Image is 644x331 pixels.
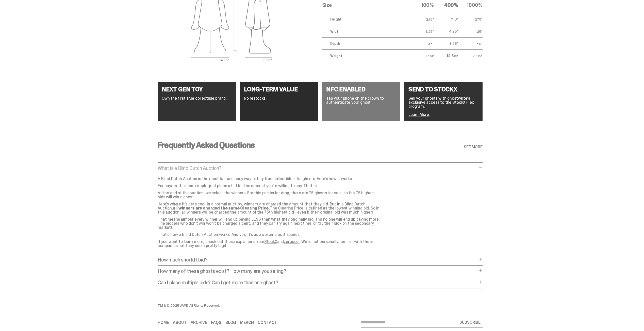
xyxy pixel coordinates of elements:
td: 14.5 oz [434,50,458,62]
a: FAQs [211,321,221,325]
div: TM & © 2025 WWE. All Rights Reserved. [158,304,361,307]
a: SEE MORE [464,145,483,149]
td: 11.0" [434,13,458,25]
button: SUBSCRIBE [457,317,483,327]
a: About [173,321,186,325]
td: 4.25" [434,25,458,38]
p: For buyers, it's dead simple: just place a bid for the amount you’re willing to pay. That's it. [158,184,381,188]
p: How many of these ghosts exist? How many are you selling? [158,269,477,274]
p: Can I place multiple bids? Can I get more than one ghost? [158,280,477,285]
p: That means almost every winner will end up paying LESS than what they originally bid, and no one ... [158,217,381,230]
a: Contact [258,321,277,325]
td: Depth [322,38,409,50]
td: 1.125" [409,25,434,38]
p: No restocks. [244,96,314,100]
a: Learn More. [408,112,430,117]
p: What is a Blind Dutch Auction? [158,166,477,171]
td: 0.7 oz [409,50,434,62]
a: Merch [240,321,254,325]
p: Sell your ghosts with ghostwrite’s exclusive access to the StockX Flex program. [408,96,478,109]
p: Tap your phone on the crown to authenticate your ghost. [326,96,396,104]
h4: NEXT GEN TOY [162,86,232,92]
a: zerocool [284,239,300,244]
a: Archive [191,321,207,325]
p: If you want to learn more, check out these explainers from and . We're not personally familiar wi... [158,240,381,248]
td: 8.0" [458,38,483,50]
strong: all winners are charged the same Clearing Price. [173,205,270,211]
h4: NFC ENABLED [326,86,396,92]
td: 3.25" [434,38,458,50]
p: Here’s where it’s gets cool. In a normal auction, winners are charged the amount that they bid. B... [158,202,381,214]
td: 0.8" [409,38,434,50]
h3: Frequently Asked Questions [158,141,255,149]
p: At the end of the auction, we select the winners. For this particular drop, there are 75 ghosts f... [158,191,381,199]
td: 2.75" [409,13,434,25]
h4: SEND TO STOCKX [408,86,478,92]
a: Blog [225,321,236,325]
td: 11.25" [458,25,483,38]
a: StockX [264,239,277,244]
td: 2.3 lbs [458,50,483,62]
h4: LONG-TERM VALUE [244,86,314,92]
td: Width [322,25,409,38]
p: How much should I bid? [158,257,477,262]
td: 27.5" [458,13,483,25]
a: Home [158,321,169,325]
p: A Blind Dutch Auction is the most fair and easy way to buy true collectibles like ghosts. Here’s ... [158,177,381,181]
td: Height [322,13,409,25]
td: Weight [322,50,409,62]
p: Own the first true collectible brand. [162,96,232,100]
p: That’s how a Blind Dutch Auction works. And yes, it’s as awesome as it sounds. [158,233,381,237]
